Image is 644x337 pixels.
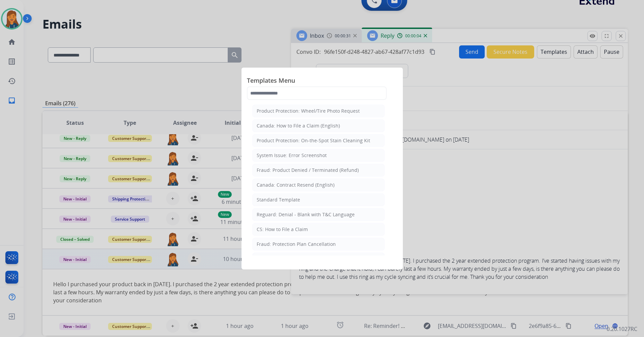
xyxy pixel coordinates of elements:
[257,196,300,203] div: Standard Template
[257,182,334,188] div: Canada: Contract Resend (English)
[257,211,355,218] div: Reguard: Denial - Blank with T&C Language
[257,122,340,129] div: Canada: How to File a Claim (English)
[257,137,370,144] div: Product Protection: On-the-Spot Stain Cleaning Kit
[257,241,336,248] div: Fraud: Protection Plan Cancellation
[257,167,359,174] div: Fraud: Product Denied / Terminated (Refund)
[257,108,360,114] div: Product Protection: Wheel/Tire Photo Request
[247,76,397,86] span: Templates Menu
[257,226,308,233] div: CS: How to File a Claim
[257,152,327,159] div: System Issue: Error Screenshot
